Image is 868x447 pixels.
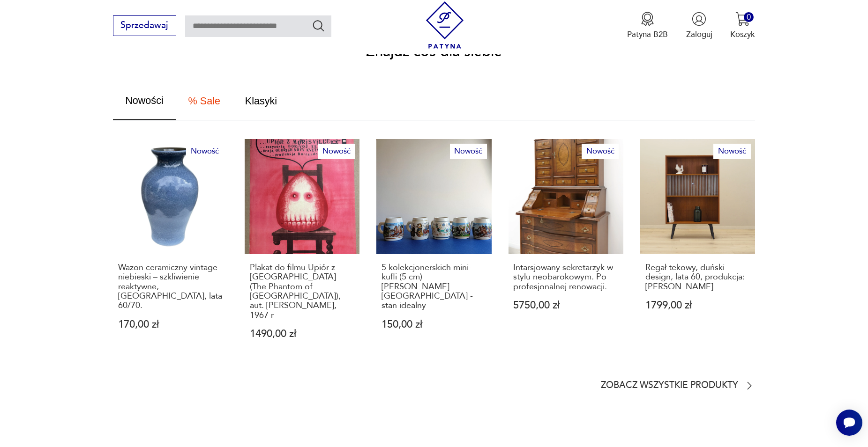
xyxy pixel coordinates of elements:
[640,139,755,361] a: NowośćRegał tekowy, duński design, lata 60, produkcja: DaniaRegał tekowy, duński design, lata 60,...
[730,12,755,40] button: 0Koszyk
[645,263,750,292] p: Regał tekowy, duński design, lata 60, produkcja: [PERSON_NAME]
[735,12,750,26] img: Ikona koszyka
[692,12,706,26] img: Ikonka użytkownika
[125,95,164,106] span: Nowości
[113,15,176,36] button: Sprzedawaj
[188,96,220,106] span: % Sale
[376,139,491,361] a: Nowość5 kolekcjonerskich mini-kufli (5 cm) Kurt Hammer Germany - stan idealny5 kolekcjonerskich m...
[312,19,325,32] button: Szukaj
[118,320,223,330] p: 170,00 zł
[513,263,618,292] p: Intarsjowany sekretarzyk w stylu neobarokowym. Po profesjonalnej renowacji.
[686,12,712,40] button: Zaloguj
[686,29,712,40] p: Zaloguj
[250,263,355,320] p: Plakat do filmu Upiór z [GEOGRAPHIC_DATA] (The Phantom of [GEOGRAPHIC_DATA]), aut. [PERSON_NAME],...
[382,263,486,311] p: 5 kolekcjonerskich mini-kufli (5 cm) [PERSON_NAME] [GEOGRAPHIC_DATA] - stan idealny
[513,300,618,310] p: 5750,00 zł
[366,45,502,59] h2: Znajdź coś dla siebie
[627,12,668,40] a: Ikona medaluPatyna B2B
[382,320,486,330] p: 150,00 zł
[627,12,668,40] button: Patyna B2B
[730,29,755,40] p: Koszyk
[645,300,750,310] p: 1799,00 zł
[245,139,359,361] a: NowośćPlakat do filmu Upiór z Morisville (The Phantom of Morisville), aut. Franciszek Starowieysk...
[113,139,228,361] a: NowośćWazon ceramiczny vintage niebieski – szkliwienie reaktywne, Niemcy, lata 60/70.Wazon cerami...
[627,29,668,40] p: Patyna B2B
[744,12,754,22] div: 0
[601,382,738,389] p: Zobacz wszystkie produkty
[250,329,355,339] p: 1490,00 zł
[601,380,755,391] a: Zobacz wszystkie produkty
[118,263,223,311] p: Wazon ceramiczny vintage niebieski – szkliwienie reaktywne, [GEOGRAPHIC_DATA], lata 60/70.
[509,139,623,361] a: NowośćIntarsjowany sekretarzyk w stylu neobarokowym. Po profesjonalnej renowacji.Intarsjowany sek...
[421,1,469,49] img: Patyna - sklep z meblami i dekoracjami vintage
[640,12,655,26] img: Ikona medalu
[245,96,277,106] span: Klasyki
[836,410,862,436] iframe: Smartsupp widget button
[113,22,176,30] a: Sprzedawaj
